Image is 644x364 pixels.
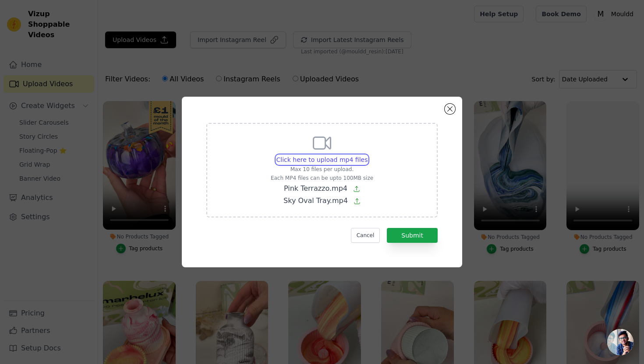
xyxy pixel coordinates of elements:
button: Close modal [445,104,455,114]
div: Open chat [607,329,633,355]
span: Click here to upload mp4 files [276,156,368,163]
button: Submit [387,228,438,243]
button: Cancel [351,228,380,243]
p: Each MP4 files can be upto 100MB size [271,175,373,182]
span: Pink Terrazzo.mp4 [284,184,347,192]
span: Sky Oval Tray.mp4 [283,196,348,205]
p: Max 10 files per upload. [271,166,373,173]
